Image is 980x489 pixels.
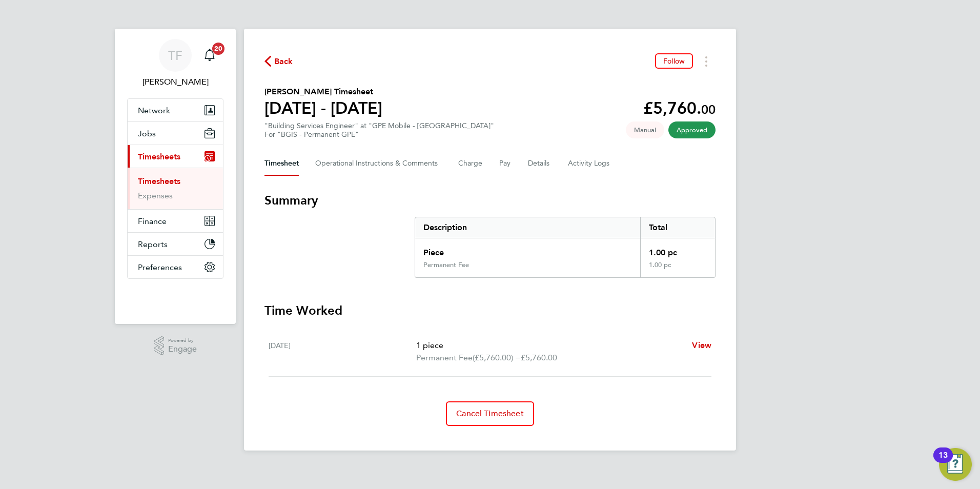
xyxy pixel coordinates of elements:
[640,238,715,261] div: 1.00 pc
[168,345,197,354] span: Engage
[138,216,167,226] span: Finance
[626,121,664,138] span: This timesheet was manually created.
[138,262,182,272] span: Preferences
[423,261,469,269] div: Permanent Fee
[415,217,640,238] div: Description
[458,151,483,176] button: Charge
[115,29,236,324] nav: Main navigation
[416,352,473,364] span: Permanent Fee
[692,340,711,350] span: View
[138,191,173,200] a: Expenses
[446,401,534,426] button: Cancel Timesheet
[138,106,170,115] span: Network
[128,99,223,121] button: Network
[199,39,220,72] a: 20
[415,217,716,278] div: Summary
[138,239,168,249] span: Reports
[127,76,223,88] span: Tim Finnegan
[138,152,180,161] span: Timesheets
[939,448,972,481] button: Open Resource Center, 13 new notifications
[264,192,716,209] h3: Summary
[655,53,693,69] button: Follow
[264,130,494,139] div: For "BGIS - Permanent GPE"
[168,336,197,345] span: Powered by
[127,39,223,88] a: TF[PERSON_NAME]
[138,176,180,186] a: Timesheets
[264,302,716,319] h3: Time Worked
[128,289,223,305] img: fastbook-logo-retina.png
[264,98,382,118] h1: [DATE] - [DATE]
[128,233,223,255] button: Reports
[264,121,494,139] div: "Building Services Engineer" at "GPE Mobile - [GEOGRAPHIC_DATA]"
[415,238,640,261] div: Piece
[701,102,716,117] span: 00
[473,353,521,362] span: (£5,760.00) =
[416,339,684,352] p: 1 piece
[643,98,716,118] app-decimal: £5,760.
[264,86,382,98] h2: [PERSON_NAME] Timesheet
[269,339,416,364] div: [DATE]
[264,192,716,426] section: Timesheet
[692,339,711,352] a: View
[663,56,685,66] span: Follow
[154,336,197,356] a: Powered byEngage
[128,145,223,168] button: Timesheets
[128,210,223,232] button: Finance
[168,49,182,62] span: TF
[315,151,442,176] button: Operational Instructions & Comments
[212,43,224,55] span: 20
[128,256,223,278] button: Preferences
[668,121,716,138] span: This timesheet has been approved.
[938,455,948,468] div: 13
[264,55,293,68] button: Back
[264,151,299,176] button: Timesheet
[128,122,223,145] button: Jobs
[138,129,156,138] span: Jobs
[568,151,611,176] button: Activity Logs
[456,409,524,419] span: Cancel Timesheet
[274,55,293,68] span: Back
[697,53,716,69] button: Timesheets Menu
[528,151,552,176] button: Details
[128,168,223,209] div: Timesheets
[499,151,512,176] button: Pay
[640,261,715,277] div: 1.00 pc
[521,353,557,362] span: £5,760.00
[127,289,223,305] a: Go to home page
[640,217,715,238] div: Total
